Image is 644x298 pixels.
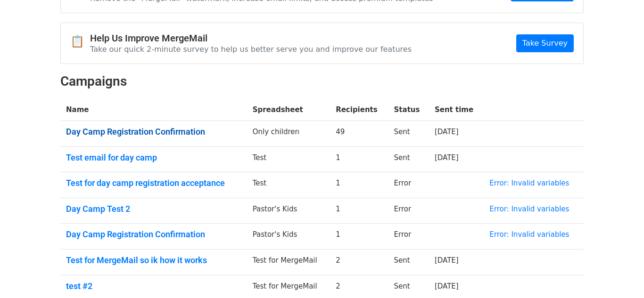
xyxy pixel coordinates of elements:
td: Sent [388,121,429,147]
p: Take our quick 2-minute survey to help us better serve you and improve our features [90,44,412,54]
a: Error: Invalid variables [489,205,569,213]
a: Day Camp Registration Confirmation [66,127,241,137]
a: [DATE] [435,256,459,265]
h4: Help Us Improve MergeMail [90,32,412,44]
a: Test for day camp registration acceptance [66,178,241,188]
th: Spreadsheet [247,99,330,121]
a: Test for MergeMail so ik how it works [66,255,241,266]
td: 49 [330,121,388,147]
th: Name [60,99,247,121]
span: 📋 [70,35,90,48]
a: [DATE] [435,128,459,136]
td: Pastor's Kids [247,224,330,250]
iframe: Chat Widget [597,253,644,298]
a: Day Camp Test 2 [66,204,241,214]
th: Recipients [330,99,388,121]
th: Sent time [429,99,484,121]
td: Sent [388,250,429,275]
a: [DATE] [435,282,459,290]
td: 1 [330,224,388,250]
a: test #2 [66,281,241,291]
td: Pastor's Kids [247,198,330,224]
a: Test email for day camp [66,153,241,163]
td: Error [388,224,429,250]
td: Test [247,146,330,172]
td: Test [247,172,330,198]
a: Day Camp Registration Confirmation [66,229,241,240]
a: Take Survey [516,34,574,52]
a: [DATE] [435,153,459,162]
td: Only children [247,121,330,147]
a: Error: Invalid variables [489,179,569,187]
a: Error: Invalid variables [489,230,569,239]
td: Sent [388,146,429,172]
td: 1 [330,172,388,198]
td: 1 [330,198,388,224]
td: 1 [330,146,388,172]
td: Error [388,172,429,198]
th: Status [388,99,429,121]
h2: Campaigns [60,73,584,89]
td: 2 [330,250,388,275]
td: Error [388,198,429,224]
td: Test for MergeMail [247,250,330,275]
